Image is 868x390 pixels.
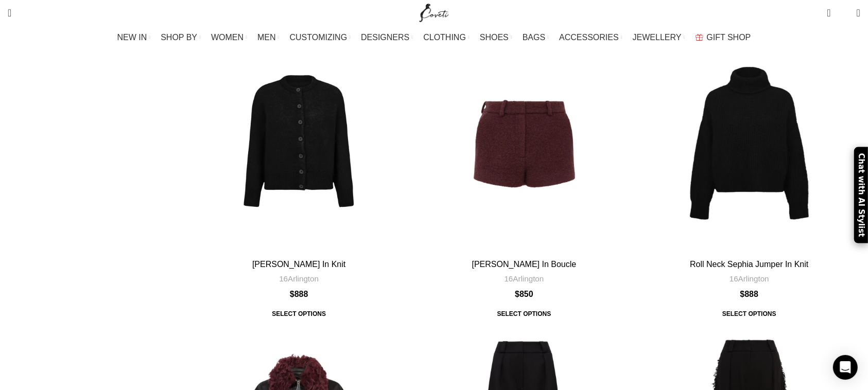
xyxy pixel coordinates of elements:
[490,305,559,323] span: Select options
[523,27,549,48] a: BAGS
[740,290,745,298] span: $
[638,32,860,254] a: Roll Neck Sephia Jumper In Knit
[559,27,622,48] a: ACCESSORIES
[833,355,858,380] div: Open Intercom Messenger
[515,290,519,298] span: $
[559,32,619,42] span: ACCESSORIES
[211,32,244,42] span: WOMEN
[290,290,308,298] bdi: 888
[117,32,147,42] span: NEW IN
[480,32,509,42] span: SHOES
[740,290,759,298] bdi: 888
[696,34,703,41] img: Túi quà tặng
[290,27,351,48] a: CUSTOMIZING
[523,32,545,42] span: BAGS
[715,305,784,323] span: Select options
[633,32,682,42] span: JEWELLERY
[279,273,319,284] a: 16Arlington
[211,27,247,48] a: WOMEN
[828,5,836,13] span: 0
[633,27,685,48] a: JEWELLERY
[480,27,512,48] a: SHOES
[707,32,751,42] span: GIFT SHOP
[472,260,577,269] a: [PERSON_NAME] In Boucle
[290,32,348,42] span: CUSTOMIZING
[257,32,276,42] span: MEN
[3,27,865,48] div: Main navigation
[265,305,333,323] span: Select options
[290,290,294,298] span: $
[515,290,533,298] bdi: 850
[505,273,544,284] a: 16Arlington
[117,27,151,48] a: NEW IN
[361,32,409,42] span: DESIGNERS
[257,27,279,48] a: MEN
[490,305,559,323] a: Select options for “Inga Shorts In Boucle”
[715,305,784,323] a: Select options for “Roll Neck Sephia Jumper In Knit”
[188,32,410,254] a: Sephia Cardigan In Knit
[413,32,635,254] a: Inga Shorts In Boucle
[839,3,849,23] div: Danh sách mong muốn của tôi
[417,8,452,16] a: Site logo
[696,27,751,48] a: GIFT SHOP
[361,27,413,48] a: DESIGNERS
[690,260,808,269] a: Roll Neck Sephia Jumper In Knit
[822,3,836,23] a: 0
[841,10,848,18] span: 0
[423,32,466,42] span: CLOTHING
[3,3,16,23] a: Search
[730,273,769,284] a: 16Arlington
[423,27,470,48] a: CLOTHING
[161,27,201,48] a: SHOP BY
[265,305,333,323] a: Select options for “Sephia Cardigan In Knit”
[252,260,345,269] a: [PERSON_NAME] In Knit
[161,32,197,42] span: SHOP BY
[3,3,16,23] div: Tìm kiếm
